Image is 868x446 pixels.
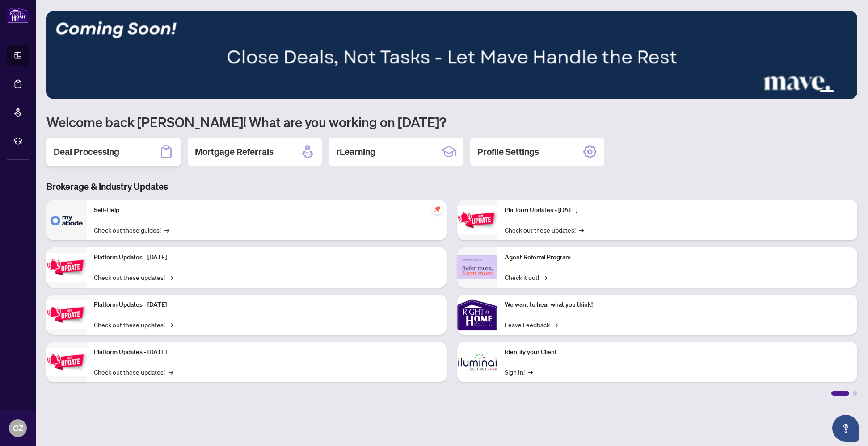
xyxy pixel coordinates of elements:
a: Leave Feedback→ [505,320,558,329]
button: 5 [838,90,841,94]
h2: Deal Processing [54,146,119,158]
a: Check out these guides!→ [94,225,169,235]
p: Platform Updates - [DATE] [94,347,439,357]
span: → [164,225,169,235]
img: Agent Referral Program [457,255,497,280]
a: Check out these updates!→ [94,320,173,329]
span: → [169,272,173,282]
span: → [169,367,173,377]
a: Sign In!→ [505,367,533,377]
img: Identify your Client [457,342,497,382]
button: 6 [845,90,848,94]
p: Platform Updates - [DATE] [94,253,439,263]
h2: rLearning [336,146,375,158]
span: → [169,320,173,329]
span: → [579,225,584,235]
button: 1 [798,90,802,94]
img: Platform Updates - September 16, 2025 [46,253,87,281]
img: Platform Updates - July 8, 2025 [46,348,87,376]
a: Check out these updates!→ [505,225,584,235]
h2: Mortgage Referrals [195,146,274,158]
img: Platform Updates - July 21, 2025 [46,300,87,329]
img: Slide 3 [46,11,857,99]
a: Check it out!→ [505,272,547,282]
span: → [553,320,558,329]
span: → [543,272,547,282]
span: CZ [13,422,23,434]
img: Self-Help [46,200,87,240]
img: logo [7,7,29,23]
button: 2 [805,90,809,94]
img: We want to hear what you think! [457,295,497,335]
h2: Profile Settings [477,146,539,158]
p: Agent Referral Program [505,253,850,263]
p: We want to hear what you think! [505,300,850,310]
a: Check out these updates!→ [94,272,173,282]
p: Self-Help [94,205,439,215]
p: Platform Updates - [DATE] [94,300,439,310]
p: Platform Updates - [DATE] [505,205,850,215]
p: Identify your Client [505,347,850,357]
span: pushpin [432,204,443,214]
img: Platform Updates - June 23, 2025 [457,206,497,234]
h1: Welcome back [PERSON_NAME]! What are you working on [DATE]? [46,113,857,130]
button: 4 [820,90,834,94]
h3: Brokerage & Industry Updates [46,180,857,193]
span: → [528,367,533,377]
button: 3 [813,90,816,94]
button: Open asap [832,415,859,442]
a: Check out these updates!→ [94,367,173,377]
